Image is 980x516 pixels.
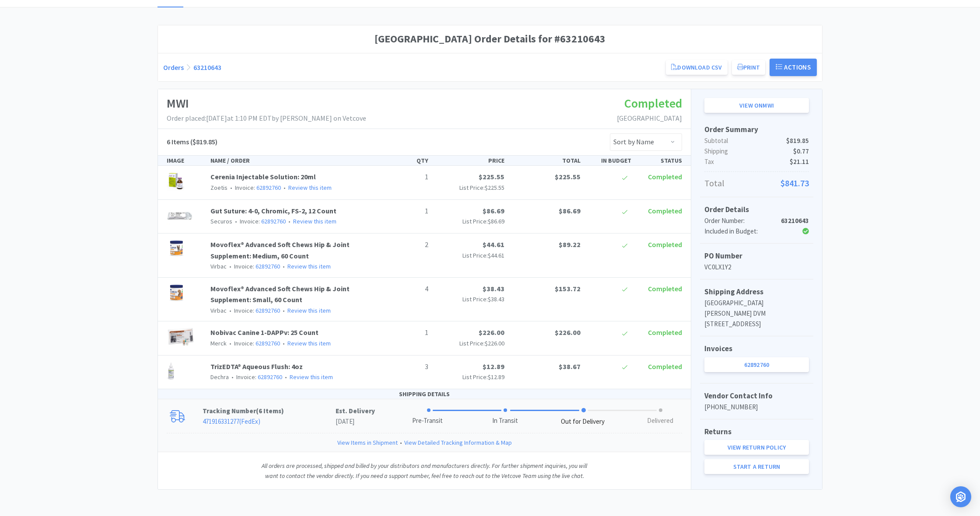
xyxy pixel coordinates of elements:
img: 499d5a1496d2449490647a96e6e117a4_18061.png [167,361,175,380]
span: $0.77 [793,146,809,157]
h5: Shipping Address [704,286,809,298]
span: $86.69 [483,206,504,215]
div: PRICE [432,156,508,165]
a: View onMWI [704,98,809,113]
span: • [228,262,233,270]
p: VC0LX1Y2 [704,262,809,272]
a: Start a Return [704,459,809,474]
p: Est. Delivery [336,406,375,416]
p: 1 [385,206,428,217]
p: Tax [704,157,809,167]
a: Review this item [293,217,336,225]
span: Completed [648,240,682,249]
a: View Return Policy [704,440,809,455]
a: 471916331277(FedEx) [203,417,260,425]
span: Completed [624,95,682,111]
h5: Order Summary [704,124,809,136]
div: Open Intercom Messenger [950,486,971,507]
h1: [GEOGRAPHIC_DATA] Order Details for #63210643 [163,31,817,47]
p: Shipping [704,146,809,157]
img: 31ff5cceb57b41388b48b619704d41ca_16184.png [167,327,195,346]
span: • [230,373,235,381]
a: Nobivac Canine 1-DAPPv: 25 Count [210,328,318,337]
a: Cerenia Injectable Solution: 20ml [210,172,316,181]
span: $225.55 [479,172,504,181]
span: 6 Items [259,407,281,415]
div: Out for Delivery [561,417,605,427]
span: $225.55 [555,172,581,181]
span: $226.00 [479,328,504,337]
span: Invoice: [227,339,280,347]
span: Invoice: [232,217,286,225]
a: Review this item [290,373,333,381]
span: • [282,184,287,192]
h5: Order Details [704,204,809,216]
a: Review this item [288,184,332,192]
p: Total [704,176,809,190]
span: $44.61 [488,251,504,259]
span: • [228,307,233,314]
span: $86.69 [488,217,504,225]
div: IMAGE [163,156,207,165]
div: QTY [381,156,432,165]
p: 2 [385,239,428,251]
span: Invoice: [229,373,282,381]
p: 1 [385,171,428,183]
span: $38.43 [488,295,504,303]
h5: ($819.85) [167,136,217,148]
a: Movoflex® Advanced Soft Chews Hip & Joint Supplement: Medium, 60 Count [210,240,350,260]
strong: 63210643 [781,216,809,225]
h1: MWI [167,94,366,113]
span: Completed [648,172,682,181]
span: Securos [210,217,232,225]
a: Download CSV [666,60,727,75]
p: Order placed: [DATE] at 1:10 PM EDT by [PERSON_NAME] on Vetcove [167,113,366,124]
span: • [281,339,286,347]
span: $841.73 [780,176,809,190]
a: View Items in Shipment [337,438,398,447]
p: [GEOGRAPHIC_DATA] [PERSON_NAME] DVM [STREET_ADDRESS] [704,298,809,329]
div: Pre-Transit [412,416,443,426]
a: 62892760 [255,262,280,270]
a: 62892760 [258,373,282,381]
a: Review this item [287,262,331,270]
p: List Price: [435,183,504,192]
a: 62892760 [255,339,280,347]
div: IN BUDGET [584,156,635,165]
a: Movoflex® Advanced Soft Chews Hip & Joint Supplement: Small, 60 Count [210,284,350,304]
span: Invoice: [227,184,281,192]
span: $21.11 [790,157,809,167]
span: • [283,373,288,381]
p: List Price: [435,216,504,226]
a: Gut Suture: 4-0, Chromic, FS-2, 12 Count [210,206,336,215]
a: 63210643 [193,63,221,72]
span: Invoice: [227,307,280,314]
p: List Price: [435,251,504,260]
i: All orders are processed, shipped and billed by your distributors and manufacturers directly. For... [262,462,587,479]
span: • [281,307,286,314]
h5: PO Number [704,250,809,262]
span: $86.69 [559,206,581,215]
span: • [281,262,286,270]
h5: Vendor Contact Info [704,390,809,402]
img: 4f038bf4143f4944856ca8ba83f2ee27_540744.png [167,171,184,191]
span: Dechra [210,373,229,381]
a: 62892760 [261,217,286,225]
span: $44.61 [483,240,504,249]
button: Actions [770,59,817,76]
span: $12.89 [488,373,504,381]
img: e97a8c64e8d94afa8631700ef4aee293_513971.png [167,283,186,303]
p: List Price: [435,338,504,348]
a: View Detailed Tracking Information & Map [404,438,512,447]
span: Merck [210,339,227,347]
span: Virbac [210,307,227,314]
div: Included in Budget: [704,226,774,237]
p: [PHONE_NUMBER] [704,402,809,412]
span: $819.85 [786,136,809,146]
span: • [234,217,238,225]
p: [GEOGRAPHIC_DATA] [617,113,682,124]
p: 4 [385,283,428,295]
span: • [229,184,234,192]
img: 53926444e2c3497fbd658e4ef71d93d4_15764.png [167,206,192,225]
p: List Price: [435,294,504,304]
